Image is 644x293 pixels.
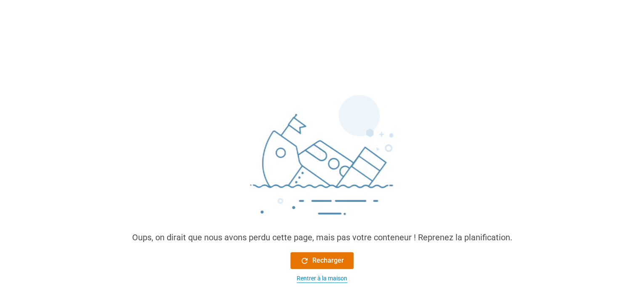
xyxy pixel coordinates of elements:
button: Rentrer à la maison [290,274,354,283]
font: Recharger [312,256,344,264]
img: sinking_ship.png [196,91,448,231]
button: Recharger [290,252,354,269]
font: Oups, on dirait que nous avons perdu cette page, mais pas votre conteneur ! Reprenez la planifica... [132,232,512,242]
font: Rentrer à la maison [297,275,347,282]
